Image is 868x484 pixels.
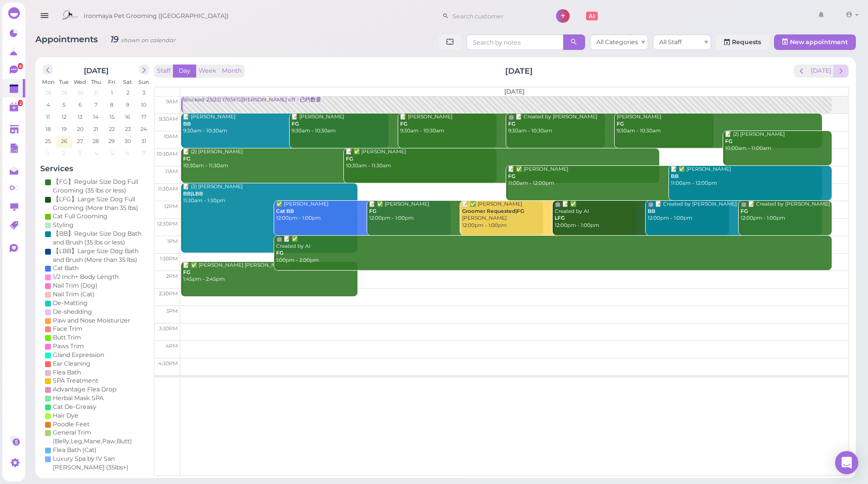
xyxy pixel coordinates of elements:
button: Month [219,65,245,78]
div: [PERSON_NAME] 9:30am - 10:30am [616,113,821,135]
span: 8 [109,100,114,109]
h2: [DATE] [505,65,533,77]
span: Sun [139,79,149,85]
span: 16 [124,113,131,121]
span: 9 [125,100,130,109]
b: FG [725,138,732,145]
b: FG [508,121,515,127]
span: 29 [108,137,116,145]
div: 📝 ✅ [PERSON_NAME] [PERSON_NAME] 12:00pm - 1:00pm [462,201,636,229]
span: 4 [46,100,51,109]
span: 9:30am [159,116,178,122]
button: prev [43,65,53,75]
span: 7 [93,100,98,109]
button: Week [196,65,219,78]
b: BB [648,208,655,214]
div: 🤖 📝 ✅ Created by AI 12:00pm - 1:00pm [554,201,729,229]
div: Hair Dye [53,411,78,420]
span: Thu [91,79,101,85]
span: 29 [60,88,68,97]
div: 📝 [PERSON_NAME] 9:30am - 10:30am [183,113,388,135]
span: 6 [77,100,83,109]
span: Tue [59,79,69,85]
div: Face Trim [53,324,82,333]
span: 11:30am [158,186,178,192]
div: Cat Bath [53,264,78,273]
div: Paws Trim [53,342,84,351]
button: Staff [154,65,173,78]
div: 📝 ✅ [PERSON_NAME] 10:30am - 11:30am [345,148,659,170]
small: shown on calendar [121,37,176,44]
span: Wed [74,79,86,85]
span: 28 [44,88,52,97]
span: Sat [123,79,132,85]
b: BB [183,121,191,127]
b: FG [400,121,407,127]
span: 14 [92,113,99,121]
span: New appointment [790,38,848,46]
div: Luxury Spa by IV San [PERSON_NAME] (35lbs+) [53,454,147,472]
input: Search by notes [466,34,563,50]
span: 4:30pm [158,360,178,367]
span: 3 [77,149,82,158]
span: 6 [125,149,130,158]
button: next [139,65,149,75]
button: next [834,65,849,78]
div: Advantage Flea Drop [53,385,116,394]
button: Day [173,65,196,78]
span: 10:30am [156,151,178,157]
div: 【LFG】Large Size Dog Full Grooming (More than 35 lbs) [53,195,147,212]
div: 📝 (2) [PERSON_NAME] 10:00am - 11:00am [725,131,832,152]
div: 📝 (3) [PERSON_NAME] 11:30am - 1:30pm [183,183,357,205]
span: 28 [92,137,100,145]
button: [DATE] [808,65,834,78]
b: FG [276,250,283,256]
span: 2:30pm [159,290,178,297]
span: Fri [108,79,115,85]
div: 🤖 📝 Created by [PERSON_NAME] 9:30am - 10:30am [508,113,713,135]
span: 20 [76,125,84,133]
span: 2 [125,88,130,97]
div: Nail Trim (Cat) [53,290,94,299]
div: 📝 (2) [PERSON_NAME] 10:30am - 11:30am [183,148,496,170]
b: FG [508,173,515,179]
div: SPA Treatment [53,376,98,385]
div: 🤖 📝 Created by [PERSON_NAME] 12:00pm - 1:00pm [740,201,832,222]
div: Herbal Mask SPA [53,394,104,403]
a: 8 [2,61,25,79]
span: 12 [61,113,67,121]
b: FG [369,208,376,214]
span: 25 [44,137,52,145]
div: Open Intercom Messenger [835,451,858,474]
b: BB [671,173,679,179]
span: 2pm [166,273,178,279]
span: 13 [77,113,83,121]
b: FG [183,269,190,275]
i: 19 [105,34,176,44]
span: 31 [140,137,147,145]
div: 📝 ✅ [PERSON_NAME] 11:00am - 12:00pm [508,166,821,187]
span: 1pm [167,238,178,244]
span: All Categories [596,38,638,46]
div: Gland Expression [53,351,104,359]
div: 【LBB】Large Size Dog Bath and Brush (More than 35 lbs) [53,247,147,264]
div: 1/2 Inch+ Body Length [53,273,119,281]
button: prev [794,65,809,78]
span: Mon [42,79,54,85]
span: [DATE] [504,88,525,95]
span: 3pm [166,308,178,314]
span: 10 [140,100,147,109]
h4: Services [40,164,152,173]
span: 10am [164,133,178,140]
span: 31 [93,88,99,97]
span: 22 [108,125,116,133]
div: De-Matting [53,299,88,307]
div: Nail Trim (Dog) [53,281,97,290]
span: 2 [18,100,23,106]
b: LFG [555,215,565,221]
span: 8 [18,63,23,69]
span: Appointments [35,34,100,44]
span: 7 [141,149,146,158]
span: 5 [109,149,114,158]
button: New appointment [774,34,856,50]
